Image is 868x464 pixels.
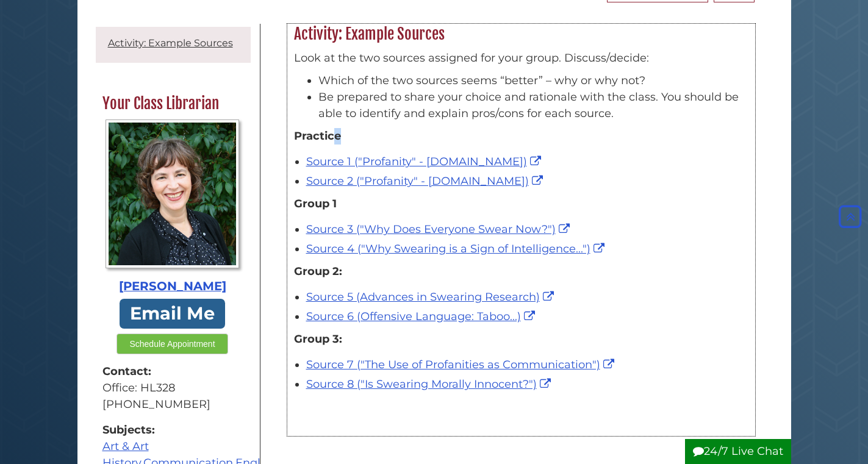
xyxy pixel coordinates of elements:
[102,277,243,296] div: [PERSON_NAME]
[306,377,554,391] a: Source 8 ("Is Swearing Morally Innocent?")
[294,50,748,66] p: Look at the two sources assigned for your group. Discuss/decide:
[318,73,748,89] li: Which of the two sources seems “better” – why or why not?
[294,129,341,143] strong: Practice
[306,290,557,304] a: Source 5 (Advances in Swearing Research)
[106,120,239,268] img: Profile Photo
[294,197,337,210] strong: Group 1
[102,363,243,380] strong: Contact:
[102,120,243,296] a: Profile Photo [PERSON_NAME]
[306,358,617,371] a: Source 7 ("The Use of Profanities as Communication")
[836,210,865,223] a: Back to Top
[102,396,243,413] div: [PHONE_NUMBER]
[306,155,544,168] a: Source 1 ("Profanity" - [DOMAIN_NAME])
[102,422,243,438] strong: Subjects:
[318,89,748,122] li: Be prepared to share your choice and rationale with the class. You should be able to identify and...
[288,24,755,44] h2: Activity: Example Sources
[306,223,573,236] a: Source 3 ("Why Does Everyone Swear Now?")
[306,310,538,323] a: Source 6 (Offensive Language: Taboo...)
[306,174,546,188] a: Source 2 ("Profanity" - [DOMAIN_NAME])
[108,37,233,49] a: Activity: Example Sources
[117,334,228,354] button: Schedule Appointment
[102,380,243,396] div: Office: HL328
[96,94,249,113] h2: Your Class Librarian
[120,299,226,329] a: Email Me
[294,265,342,278] strong: Group 2:
[685,439,791,464] button: 24/7 Live Chat
[306,242,608,255] a: Source 4 ("Why Swearing is a Sign of Intelligence...")
[294,332,342,346] strong: Group 3:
